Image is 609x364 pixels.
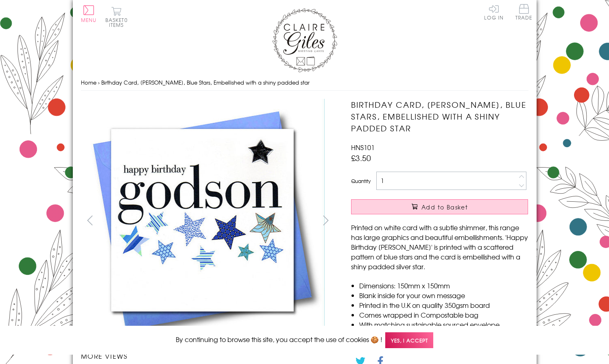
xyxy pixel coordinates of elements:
[81,74,528,91] nav: breadcrumbs
[421,203,468,211] span: Add to Basket
[515,4,533,22] a: Trade
[359,310,528,320] li: Comes wrapped in Compostable bag
[359,300,528,310] li: Printed in the U.K on quality 350gsm board
[515,4,533,20] span: Trade
[317,211,335,229] button: next
[351,142,375,152] span: HNS101
[359,320,528,329] li: With matching sustainable sourced envelope
[359,281,528,290] li: Dimensions: 150mm x 150mm
[351,99,528,134] h1: Birthday Card, [PERSON_NAME], Blue Stars, Embellished with a shiny padded star
[81,5,97,22] button: Menu
[351,177,371,185] label: Quantity
[98,78,100,86] span: ›
[81,351,335,361] h3: More views
[351,222,528,271] p: Printed on white card with a subtle shimmer, this range has large graphics and beautiful embellis...
[81,211,99,229] button: prev
[81,16,97,24] span: Menu
[272,8,337,72] img: Claire Giles Greetings Cards
[109,16,128,28] span: 0 items
[101,78,310,86] span: Birthday Card, [PERSON_NAME], Blue Stars, Embellished with a shiny padded star
[81,78,96,86] a: Home
[351,152,371,163] span: £3.50
[351,199,528,214] button: Add to Basket
[484,4,504,20] a: Log In
[335,99,579,343] img: Birthday Card, Godson, Blue Stars, Embellished with a shiny padded star
[359,290,528,300] li: Blank inside for your own message
[81,99,325,342] img: Birthday Card, Godson, Blue Stars, Embellished with a shiny padded star
[385,332,433,348] span: Yes, I accept
[105,7,128,27] button: Basket0 items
